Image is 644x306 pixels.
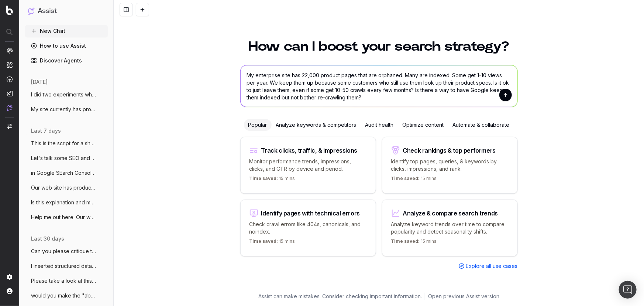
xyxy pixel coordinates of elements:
[428,293,499,300] a: Open previous Assist version
[249,176,295,184] p: 15 mins
[466,262,518,270] span: Explore all use cases
[7,105,13,111] img: Assist
[31,106,96,113] span: My site currently has product pages, cat
[25,25,108,37] button: New Chat
[261,210,360,216] div: Identify pages with technical errors
[619,281,637,299] div: Open Intercom Messenger
[391,158,509,173] p: Identify top pages, queries, & keywords by clicks, impressions, and rank.
[31,140,96,147] span: This is the script for a short video I a
[25,103,108,115] button: My site currently has product pages, cat
[25,245,108,257] button: Can you please critique this summary of
[31,78,48,86] span: [DATE]
[31,91,96,98] span: I did two experiments wherein I I de-dup
[7,288,13,294] img: My account
[249,238,278,244] span: Time saved:
[38,6,57,16] h1: Assist
[398,119,448,131] div: Optimize content
[240,40,518,53] h1: How can I boost your search strategy?
[249,221,367,235] p: Check crawl errors like 404s, canonicals, and noindex.
[25,260,108,272] button: I inserted structured data onto a web pa
[7,62,13,68] img: Intelligence
[31,127,61,135] span: last 7 days
[25,89,108,101] button: I did two experiments wherein I I de-dup
[25,211,108,223] button: Help me out here: Our website does not a
[31,214,96,221] span: Help me out here: Our website does not a
[459,262,518,270] a: Explore all use cases
[28,7,35,14] img: Assist
[31,154,96,162] span: Let's talk some SEO and data analytics.
[391,176,420,181] span: Time saved:
[25,275,108,287] button: Please take a look at this page. (1) can
[244,119,272,131] div: Popular
[7,48,13,54] img: Analytics
[261,147,358,153] div: Track clicks, traffic, & impressions
[25,152,108,164] button: Let's talk some SEO and data analytics.
[31,292,96,299] span: would you make the "about" in this schem
[31,199,96,206] span: Is this explanation and metaphor apt? "I
[7,274,13,280] img: Setting
[25,167,108,179] button: in Google SEarch Console, the "Performan
[6,6,13,15] img: Botify logo
[391,238,437,247] p: 15 mins
[31,248,96,255] span: Can you please critique this summary of
[391,238,420,244] span: Time saved:
[25,197,108,208] button: Is this explanation and metaphor apt? "I
[25,137,108,149] button: This is the script for a short video I a
[25,290,108,302] button: would you make the "about" in this schem
[7,91,13,96] img: Studio
[25,40,108,52] a: How to use Assist
[25,182,108,194] button: Our web site has products and related "L
[272,119,361,131] div: Analyze keywords & competitors
[391,221,509,235] p: Analyze keyword trends over time to compare popularity and detect seasonality shifts.
[391,176,437,184] p: 15 mins
[28,6,105,16] button: Assist
[31,262,96,270] span: I inserted structured data onto a web pa
[249,176,278,181] span: Time saved:
[31,169,96,177] span: in Google SEarch Console, the "Performan
[249,238,295,247] p: 15 mins
[31,184,96,191] span: Our web site has products and related "L
[7,124,12,129] img: Switch project
[25,55,108,67] a: Discover Agents
[448,119,514,131] div: Automate & collaborate
[249,158,367,173] p: Monitor performance trends, impressions, clicks, and CTR by device and period.
[258,293,422,300] p: Assist can make mistakes. Consider checking important information.
[7,76,13,82] img: Activation
[241,65,517,107] textarea: My enterprise site has 22,000 product pages that are orphaned. Many are indexed. Some get 1-10 vi...
[31,277,96,285] span: Please take a look at this page. (1) can
[31,235,64,242] span: last 30 days
[361,119,398,131] div: Audit health
[403,210,498,216] div: Analyze & compare search trends
[403,147,496,153] div: Check rankings & top performers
